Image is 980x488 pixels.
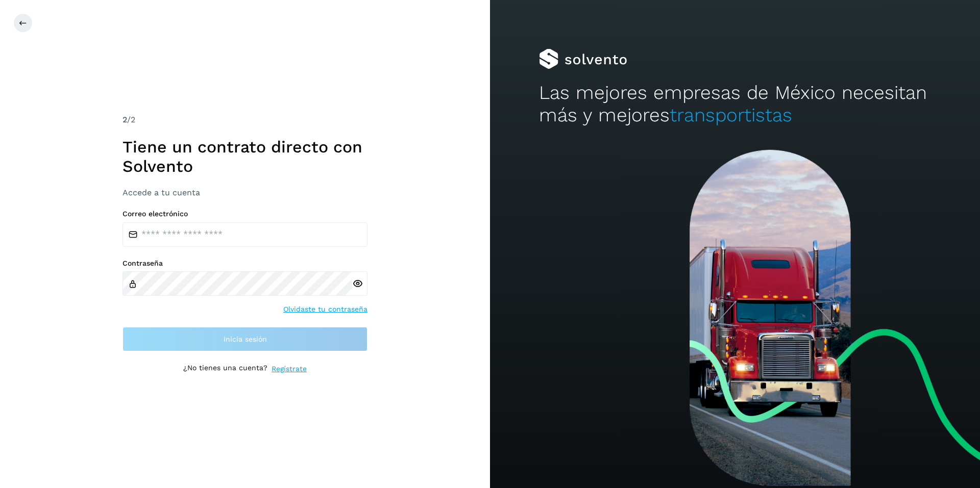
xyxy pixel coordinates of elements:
span: Inicia sesión [224,336,267,343]
span: transportistas [670,104,792,126]
button: Inicia sesión [122,327,367,351]
span: 2 [122,115,127,124]
p: ¿No tienes una cuenta? [183,364,267,374]
a: Regístrate [272,364,307,374]
h3: Accede a tu cuenta [122,188,367,197]
label: Correo electrónico [122,210,367,218]
div: /2 [122,114,367,126]
a: Olvidaste tu contraseña [283,304,367,315]
h1: Tiene un contrato directo con Solvento [122,137,367,176]
h2: Las mejores empresas de México necesitan más y mejores [539,82,931,127]
label: Contraseña [122,259,367,268]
